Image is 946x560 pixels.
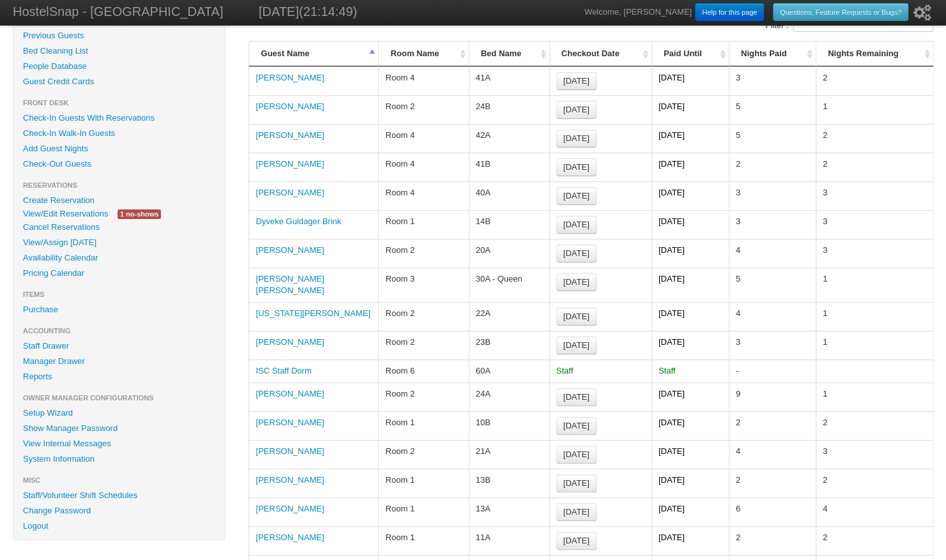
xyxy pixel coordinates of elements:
[378,181,468,210] td: Room 4
[816,331,933,359] td: 1
[299,4,357,19] span: (21:14:49)
[556,474,597,492] a: [DATE]
[13,354,225,369] a: Manager Drawer
[556,72,597,90] a: [DATE]
[563,76,590,86] span: [DATE]
[563,392,590,402] span: [DATE]
[816,526,933,555] td: 2
[563,133,590,143] span: [DATE]
[13,302,225,317] a: Purchase
[469,302,549,331] td: 22A
[256,130,324,140] a: [PERSON_NAME]
[563,536,590,545] span: [DATE]
[729,302,816,331] td: 4
[13,266,225,281] a: Pricing Calendar
[378,210,468,239] td: Room 1
[729,359,816,382] td: -
[13,488,225,503] a: Staff/Volunteer Shift Schedules
[378,440,468,469] td: Room 2
[729,440,816,469] td: 4
[563,105,590,114] span: [DATE]
[108,207,171,220] a: 1 no-shows
[652,497,729,526] td: [DATE]
[13,390,225,405] li: Owner Manager Configurations
[256,533,324,542] a: [PERSON_NAME]
[256,274,324,295] a: [PERSON_NAME] [PERSON_NAME]
[13,156,225,172] a: Check-Out Guests
[378,359,468,382] td: Room 6
[378,302,468,331] td: Room 2
[256,73,324,82] a: [PERSON_NAME]
[695,3,764,21] a: Help for this page
[469,153,549,181] td: 41B
[563,450,590,459] span: [DATE]
[816,95,933,124] td: 1
[652,42,729,66] th: Paid Until: activate to sort column ascending
[256,366,311,375] a: ISC Staff Dorm
[13,178,225,193] li: Reservations
[469,210,549,239] td: 14B
[563,191,590,201] span: [DATE]
[563,478,590,488] span: [DATE]
[816,497,933,526] td: 4
[469,526,549,555] td: 11A
[556,388,597,406] a: [DATE]
[816,411,933,440] td: 2
[556,446,597,464] a: [DATE]
[556,101,597,119] a: [DATE]
[13,59,225,74] a: People Database
[378,124,468,153] td: Room 4
[469,268,549,302] td: 30A - Queen
[13,95,225,110] li: Front Desk
[13,141,225,156] a: Add Guest Nights
[469,181,549,210] td: 40A
[563,162,590,172] span: [DATE]
[652,382,729,411] td: [DATE]
[773,3,908,21] a: Questions, Feature Requests or Bugs?
[563,421,590,430] span: [DATE]
[652,359,729,382] td: Staff
[652,239,729,268] td: [DATE]
[469,331,549,359] td: 23B
[13,338,225,354] a: Staff Drawer
[556,245,597,262] a: [DATE]
[556,417,597,435] a: [DATE]
[816,66,933,95] td: 2
[729,411,816,440] td: 2
[816,440,933,469] td: 3
[256,188,324,197] a: [PERSON_NAME]
[729,382,816,411] td: 9
[256,245,324,255] a: [PERSON_NAME]
[729,469,816,497] td: 2
[13,405,225,421] a: Setup Wizard
[13,436,225,451] a: View Internal Messages
[13,74,225,89] a: Guest Credit Cards
[729,331,816,359] td: 3
[556,130,597,148] a: [DATE]
[13,28,225,43] a: Previous Guests
[816,239,933,268] td: 3
[378,42,468,66] th: Room Name: activate to sort column ascending
[13,193,225,208] a: Create Reservation
[556,308,597,326] a: [DATE]
[563,220,590,229] span: [DATE]
[256,102,324,111] a: [PERSON_NAME]
[652,411,729,440] td: [DATE]
[13,518,225,534] a: Logout
[816,42,933,66] th: Nights Remaining: activate to sort column ascending
[816,181,933,210] td: 3
[652,181,729,210] td: [DATE]
[13,451,225,467] a: System Information
[729,239,816,268] td: 4
[652,95,729,124] td: [DATE]
[378,95,468,124] td: Room 2
[556,337,597,354] a: [DATE]
[563,507,590,517] span: [DATE]
[256,216,341,226] a: Dyveke Guldager Brink
[729,268,816,302] td: 5
[469,124,549,153] td: 42A
[556,273,597,291] a: [DATE]
[469,359,549,382] td: 60A
[652,124,729,153] td: [DATE]
[378,66,468,95] td: Room 4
